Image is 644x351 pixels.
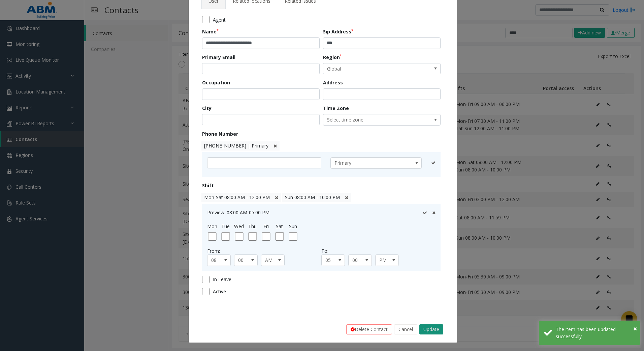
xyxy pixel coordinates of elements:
span: [PHONE_NUMBER] | Primary [204,142,268,149]
span: 00 [234,255,253,266]
button: Update [419,324,443,334]
button: Cancel [394,324,417,334]
label: Sip Address [323,28,353,35]
label: Time Zone [323,105,349,112]
label: Address [323,79,343,86]
label: Wed [234,223,244,230]
label: Region [323,54,342,61]
span: Mon-Sat 08:00 AM - 12:00 PM [204,194,270,200]
label: Sat [276,223,283,230]
label: Fri [263,223,269,230]
label: Tue [221,223,230,230]
label: Thu [248,223,257,230]
span: In Leave [213,276,231,283]
span: Active [213,288,226,295]
span: × [633,324,637,333]
span: 05 [322,255,340,266]
div: To: [321,247,436,254]
span: Preview: 08:00 AM-05:00 PM [207,209,269,216]
label: Shift [202,182,214,189]
div: From: [207,247,321,254]
button: Close [633,324,637,334]
label: Name [202,28,219,35]
span: 08 [207,255,226,266]
span: Primary [331,158,403,168]
span: 00 [349,255,367,266]
span: PM [376,255,394,266]
span: Select time zone... [323,114,417,125]
div: The item has been updated successfully. [556,326,635,340]
button: Delete Contact [346,324,392,334]
label: City [202,105,212,112]
label: Primary Email [202,54,235,61]
span: Global [323,63,417,74]
span: Sun 08:00 AM - 10:00 PM [285,194,340,200]
label: Phone Number [202,130,238,137]
label: Mon [207,223,217,230]
span: Agent [213,16,226,23]
label: Sun [289,223,297,230]
span: AM [261,255,280,266]
label: Occupation [202,79,230,86]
